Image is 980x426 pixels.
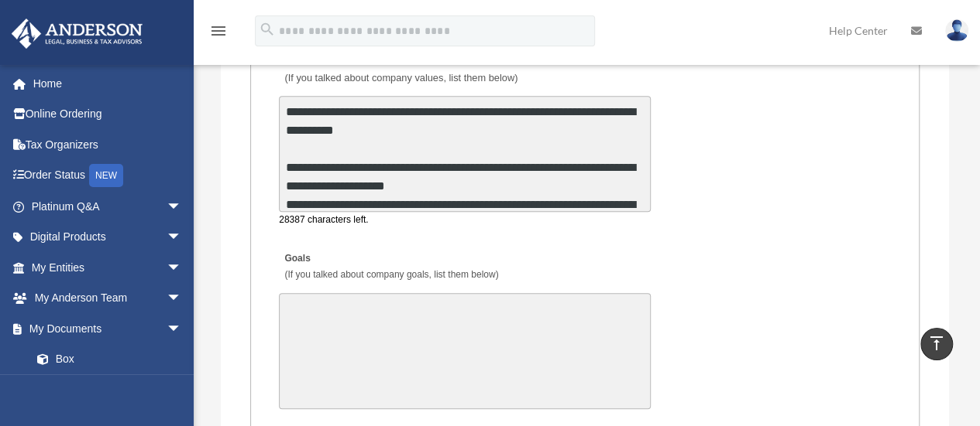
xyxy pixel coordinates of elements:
a: My Anderson Teamarrow_drop_down [11,283,205,314]
span: (If you talked about company goals, list them below) [284,269,498,280]
span: (If you talked about company values, list them below) [284,72,518,83]
a: Order StatusNEW [11,160,205,192]
a: Tax Organizers [11,129,205,160]
a: menu [209,27,228,40]
i: vertical_align_top [927,334,946,353]
a: Digital Productsarrow_drop_down [11,222,205,253]
span: arrow_drop_down [167,222,198,254]
div: 28387 characters left. [279,212,651,228]
img: Anderson Advisors Platinum Portal [7,19,147,49]
a: Online Ordering [11,99,205,130]
a: My Entitiesarrow_drop_down [11,252,205,283]
img: User Pic [945,19,968,42]
label: Goals [279,249,502,286]
a: Box [22,344,205,375]
span: arrow_drop_down [167,313,198,345]
a: vertical_align_top [920,328,953,360]
span: arrow_drop_down [167,191,198,223]
i: menu [209,22,228,40]
a: Home [11,68,205,99]
a: My Documentsarrow_drop_down [11,313,205,344]
a: Platinum Q&Aarrow_drop_down [11,191,205,222]
label: Values [279,52,521,89]
i: search [259,21,276,38]
span: arrow_drop_down [167,252,198,284]
span: arrow_drop_down [167,283,198,315]
div: NEW [89,164,123,187]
